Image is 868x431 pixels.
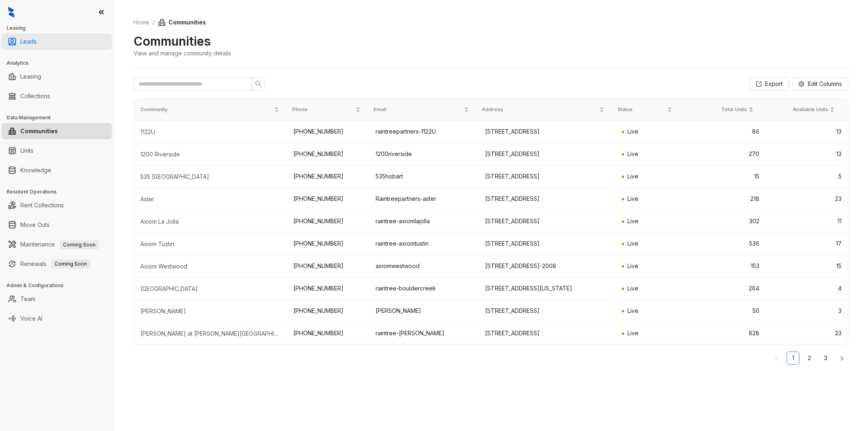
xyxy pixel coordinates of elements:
[287,143,370,165] td: [PHONE_NUMBER]
[627,195,638,202] span: Live
[611,99,679,121] th: Status
[684,322,766,345] td: 628
[766,322,848,345] td: 23
[766,210,848,233] td: 11
[292,106,354,114] span: Phone
[2,68,112,85] li: Leasing
[808,79,842,88] span: Edit Columns
[133,33,211,49] h2: Communities
[369,255,479,277] td: axiomwestwood
[7,59,114,67] h3: Analytics
[287,277,370,300] td: [PHONE_NUMBER]
[369,165,479,188] td: 535hobart
[766,165,848,188] td: 5
[140,218,281,226] div: Axiom La Jolla
[20,310,42,327] a: Voice AI
[287,210,370,233] td: [PHONE_NUMBER]
[479,121,615,143] td: [STREET_ADDRESS]
[374,106,462,114] span: Email
[684,165,766,188] td: 15
[2,197,112,213] li: Rent Collections
[820,352,832,364] a: 3
[627,150,638,157] span: Live
[627,307,638,314] span: Live
[766,255,848,277] td: 15
[2,217,112,233] li: Move Outs
[799,81,805,87] span: setting
[684,143,766,165] td: 270
[684,300,766,322] td: 50
[367,99,475,121] th: Email
[765,79,783,88] span: Export
[2,236,112,253] li: Maintenance
[766,143,848,165] td: 13
[803,352,816,364] a: 2
[20,197,64,213] a: Rent Collections
[770,352,783,365] li: Previous Page
[750,77,789,90] button: Export
[140,307,281,315] div: Clinton
[684,188,766,210] td: 218
[2,310,112,327] li: Voice AI
[369,233,479,255] td: raintree-axiomtustin
[684,255,766,277] td: 153
[835,352,848,365] button: right
[766,300,848,322] td: 3
[679,99,760,121] th: Total Units
[369,143,479,165] td: 1200riverside
[369,210,479,233] td: raintree-axiomlajolla
[840,356,844,361] span: right
[787,352,799,364] a: 1
[369,188,479,210] td: Raintreepartners-aster
[774,356,779,361] span: left
[7,282,114,289] h3: Admin & Configurations
[140,262,281,270] div: Axiom Westwood
[2,123,112,139] li: Communities
[756,81,762,87] span: export
[684,277,766,300] td: 264
[766,277,848,300] td: 4
[287,165,370,188] td: [PHONE_NUMBER]
[684,121,766,143] td: 86
[20,68,41,85] a: Leasing
[770,352,783,365] button: left
[51,259,90,268] span: Coming Soon
[140,330,281,338] div: Hensley at Corona Pointe
[140,195,281,203] div: Aster
[627,218,638,224] span: Live
[287,255,370,277] td: [PHONE_NUMBER]
[20,217,50,233] a: Move Outs
[479,188,615,210] td: [STREET_ADDRESS]
[287,322,370,345] td: [PHONE_NUMBER]
[792,77,848,90] button: Edit Columns
[479,143,615,165] td: [STREET_ADDRESS]
[482,106,598,114] span: Address
[60,240,99,249] span: Coming Soon
[140,150,281,158] div: 1200 Riverside
[617,106,666,114] span: Status
[819,352,832,365] li: 3
[627,173,638,180] span: Live
[479,322,615,345] td: [STREET_ADDRESS]
[133,49,231,57] div: View and manage community details
[479,255,615,277] td: [STREET_ADDRESS]-2008
[140,285,281,293] div: Boulder Creek
[2,162,112,178] li: Knowledge
[760,99,842,121] th: Available Units
[20,33,37,50] a: Leads
[627,240,638,247] span: Live
[479,300,615,322] td: [STREET_ADDRESS]
[134,99,286,121] th: Community
[684,233,766,255] td: 536
[627,128,638,135] span: Live
[287,121,370,143] td: [PHONE_NUMBER]
[8,7,14,18] img: logo
[766,233,848,255] td: 17
[20,291,35,307] a: Team
[2,88,112,104] li: Collections
[369,277,479,300] td: raintree-bouldercreek
[286,99,367,121] th: Phone
[20,256,90,272] a: RenewalsComing Soon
